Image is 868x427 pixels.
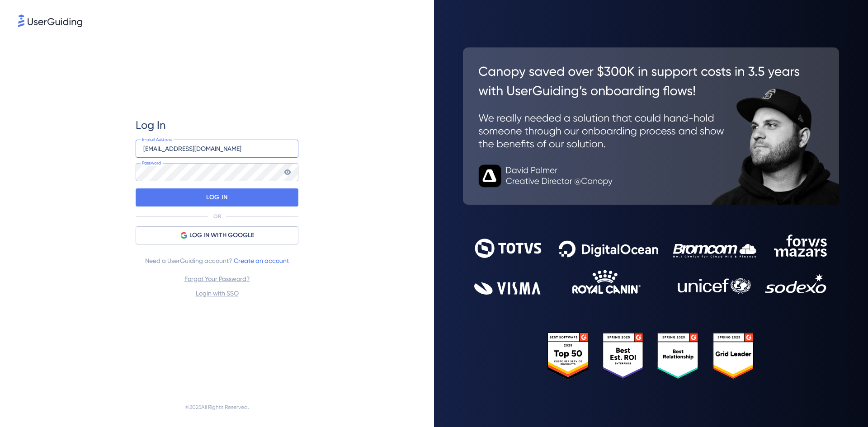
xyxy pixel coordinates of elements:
input: example@company.com [136,140,298,158]
img: 26c0aa7c25a843aed4baddd2b5e0fa68.svg [463,47,839,205]
a: Forgot Your Password? [184,275,250,282]
img: 25303e33045975176eb484905ab012ff.svg [547,333,755,380]
span: © 2025 All Rights Reserved. [185,402,249,413]
span: Need a UserGuiding account? [145,255,289,266]
img: 8faab4ba6bc7696a72372aa768b0286c.svg [18,14,82,27]
a: Login with SSO [196,290,239,297]
p: OR [213,213,221,220]
span: LOG IN WITH GOOGLE [189,230,254,241]
img: 9302ce2ac39453076f5bc0f2f2ca889b.svg [474,235,828,295]
a: Create an account [234,257,289,264]
span: Log In [136,118,166,132]
p: LOG IN [206,190,227,205]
